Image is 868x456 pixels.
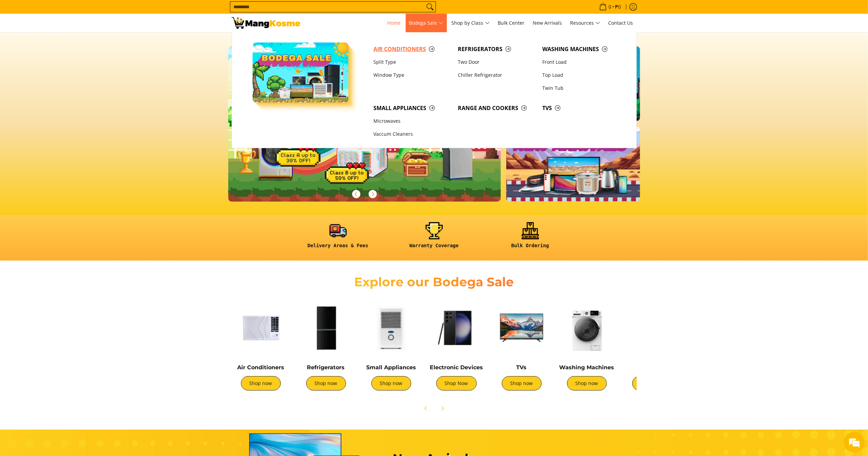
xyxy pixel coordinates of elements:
span: Small Appliances [373,104,451,112]
a: TVs [539,101,623,115]
span: New Arrivals [533,20,562,26]
a: Small Appliances [366,364,416,371]
button: Search [425,2,436,12]
span: Washing Machines [542,45,620,53]
a: Air Conditioners [237,364,284,371]
a: Shop Now [436,376,477,391]
button: Next [365,187,380,202]
h2: Explore our Bodega Sale [335,274,534,290]
a: Microwaves [370,115,454,128]
img: Small Appliances [362,299,420,357]
a: Chiller Refrigerator [454,69,539,82]
button: Next [435,401,450,416]
a: Refrigerators [454,43,539,56]
a: Window Type [370,69,454,82]
span: Bodega Sale [409,19,443,27]
span: TVs [542,104,620,112]
img: Electronic Devices [427,299,486,357]
a: Bodega Sale [406,14,447,32]
a: Twin Tub [539,82,623,95]
img: Washing Machines [558,299,616,357]
textarea: Type your message and hit 'Enter' [3,187,131,211]
a: Washing Machines [559,364,614,371]
a: Range and Cookers [454,101,539,115]
a: Contact Us [605,14,637,32]
a: New Arrivals [530,14,566,32]
a: <h6><strong>Bulk Ordering</strong></h6> [486,222,575,254]
span: We're online! [40,86,95,156]
span: Air Conditioners [373,45,451,53]
span: ₱0 [614,4,622,9]
img: Cookers [623,299,681,357]
a: Shop now [632,376,672,391]
a: Refrigerators [307,364,345,371]
span: • [597,3,623,11]
div: Chat with us now [36,38,115,47]
a: Shop now [567,376,607,391]
span: Home [387,20,401,26]
nav: Main Menu [307,14,637,32]
a: <h6><strong>Warranty Coverage</strong></h6> [390,222,479,254]
span: Range and Cookers [458,104,535,112]
a: Washing Machines [539,43,623,56]
img: Refrigerators [297,299,355,357]
a: Resources [567,14,604,32]
span: Resources [570,19,600,27]
a: TVs [517,364,527,371]
img: Bodega Sale [253,43,349,103]
a: Two Door [454,56,539,69]
button: Previous [349,187,364,202]
a: Front Load [539,56,623,69]
a: Vaccum Cleaners [370,128,454,141]
a: Shop now [306,376,346,391]
a: Shop by Class [448,14,493,32]
img: Gaming desktop banner [228,46,501,202]
a: Shop now [371,376,411,391]
a: Bulk Center [495,14,528,32]
span: Contact Us [609,20,633,26]
a: Small Appliances [370,101,454,115]
a: Home [384,14,404,32]
div: Minimize live chat window [113,3,129,20]
span: 0 [608,4,613,9]
a: <h6><strong>Delivery Areas & Fees</strong></h6> [293,222,383,254]
button: Previous [418,401,433,416]
a: Shop now [241,376,281,391]
img: Air Conditioners [232,299,290,357]
img: TVs [493,299,551,357]
a: Air Conditioners [370,43,454,56]
span: Bulk Center [498,20,525,26]
a: Top Load [539,69,623,82]
a: Split Type [370,56,454,69]
a: Electronic Devices [430,364,483,371]
img: Mang Kosme: Your Home Appliances Warehouse Sale Partner! [232,17,300,29]
a: Shop now [502,376,542,391]
span: Shop by Class [452,19,490,27]
span: Refrigerators [458,45,535,53]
